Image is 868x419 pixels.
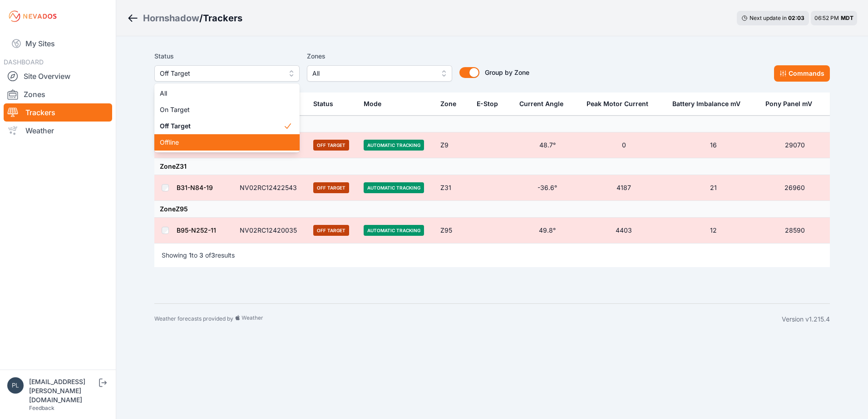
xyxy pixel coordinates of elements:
button: Off Target [154,65,300,82]
span: Off Target [160,122,283,131]
div: Off Target [154,83,300,152]
span: All [160,89,283,98]
span: Off Target [160,68,281,79]
span: Offline [160,138,283,147]
span: On Target [160,105,283,114]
